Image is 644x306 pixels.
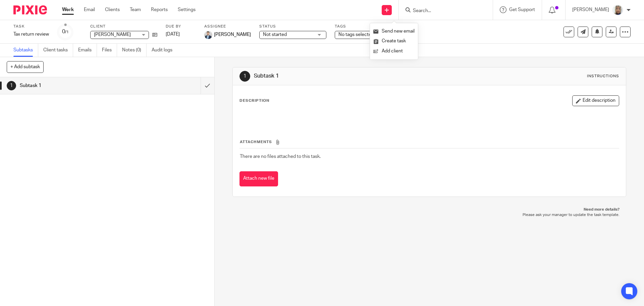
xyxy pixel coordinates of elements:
[259,24,326,29] label: Status
[587,74,619,79] div: Instructions
[412,8,473,14] input: Search
[239,171,278,186] button: Attach new file
[204,31,212,39] img: LinkedIn%20Profile.jpeg
[240,154,321,159] span: There are no files attached to this task.
[20,81,136,91] h1: Subtask 1
[43,44,73,57] a: Client tasks
[214,31,251,38] span: [PERSON_NAME]
[94,32,131,37] span: [PERSON_NAME]
[122,44,147,57] a: Notes (0)
[7,81,16,90] div: 1
[152,44,177,57] a: Audit logs
[373,27,415,36] a: Send new email
[13,44,38,57] a: Subtasks
[178,6,196,13] a: Settings
[105,6,120,13] a: Clients
[13,5,47,14] img: Pixie
[612,5,623,15] img: Sara%20Zdj%C4%99cie%20.jpg
[62,6,74,13] a: Work
[239,71,250,82] div: 1
[166,24,196,29] label: Due by
[78,44,97,57] a: Emails
[263,32,287,37] span: Not started
[239,98,269,103] p: Description
[239,212,619,218] p: Please ask your manager to update the task template.
[373,46,415,56] a: Add client
[90,24,157,29] label: Client
[13,31,49,38] div: Tax return review
[338,32,374,37] span: No tags selected
[84,6,95,13] a: Email
[239,207,619,212] p: Need more details?
[151,6,168,13] a: Reports
[130,6,141,13] a: Team
[62,28,69,36] div: 0
[373,36,415,46] a: Create task
[7,61,44,73] button: + Add subtask
[254,73,444,80] h1: Subtask 1
[13,24,49,29] label: Task
[572,95,619,106] button: Edit description
[65,30,69,34] small: /1
[335,24,402,29] label: Tags
[240,140,272,144] span: Attachments
[572,6,609,13] p: [PERSON_NAME]
[509,7,535,12] span: Get Support
[166,32,180,37] span: [DATE]
[204,24,251,29] label: Assignee
[102,44,117,57] a: Files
